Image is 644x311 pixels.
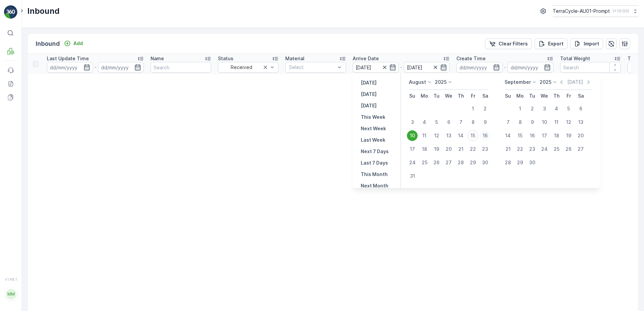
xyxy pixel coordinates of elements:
[419,157,430,168] div: 25
[567,79,583,85] p: [DATE]
[38,133,56,138] span: 2.22 kg
[515,157,525,168] div: 29
[361,137,385,143] p: Last Week
[353,55,379,62] p: Arrive Date
[251,6,392,14] p: 01993126509999989136LJ8503253801000650306
[6,289,17,300] div: MM
[563,144,574,154] div: 26
[550,90,562,102] th: Thursday
[468,117,478,128] div: 8
[455,157,466,168] div: 28
[431,130,442,141] div: 12
[468,157,478,168] div: 29
[358,79,379,87] button: Yesterday
[27,6,60,16] p: Inbound
[358,113,388,121] button: This Week
[361,91,377,98] p: [DATE]
[527,144,538,154] div: 23
[539,144,550,154] div: 24
[6,133,38,138] span: First Weight :
[498,40,528,47] p: Clear Filters
[551,130,562,141] div: 18
[535,38,568,49] button: Export
[407,130,418,141] div: 10
[358,125,389,133] button: Next Week
[358,102,379,110] button: Tomorrow
[361,79,377,86] p: [DATE]
[570,38,603,49] button: Import
[551,117,562,128] div: 11
[41,144,100,149] span: AU-PI0020 I Water filters
[551,103,562,114] div: 4
[73,40,83,47] p: Add
[503,144,513,154] div: 21
[47,62,93,73] input: dd/mm/yyyy
[613,8,629,14] p: ( +10:00 )
[443,157,454,168] div: 27
[508,62,554,73] input: dd/mm/yyyy
[361,182,388,189] p: Next Month
[584,40,599,47] p: Import
[514,90,526,102] th: Monday
[539,130,550,141] div: 17
[6,155,37,161] span: Net Amount :
[456,55,486,62] p: Create Time
[503,117,513,128] div: 7
[22,110,140,116] span: 01993126509999989136LJ8503253801000650306
[151,55,164,62] p: Name
[455,144,466,154] div: 21
[400,63,402,71] p: -
[575,130,586,141] div: 20
[94,63,97,71] p: -
[358,159,391,167] button: Last 7 Days
[563,117,574,128] div: 12
[443,90,455,102] th: Wednesday
[419,144,430,154] div: 18
[4,277,18,281] span: v 1.48.1
[485,38,532,49] button: Clear Filters
[6,122,36,127] span: Arrive Date :
[455,130,466,141] div: 14
[480,130,490,141] div: 16
[358,147,391,155] button: Next 7 Days
[6,144,41,149] span: Material Type :
[563,130,574,141] div: 19
[548,40,563,47] p: Export
[575,90,587,102] th: Saturday
[560,62,621,73] input: Search
[443,130,454,141] div: 13
[38,166,48,172] span: 0 kg
[6,110,22,116] span: Name :
[526,90,538,102] th: Tuesday
[36,39,60,48] p: Inbound
[407,171,418,181] div: 31
[358,182,391,190] button: Next Month
[563,103,574,114] div: 5
[4,283,18,306] button: MM
[527,103,538,114] div: 2
[435,79,447,85] p: 2025
[527,157,538,168] div: 30
[358,136,388,144] button: Last Week
[430,90,443,102] th: Tuesday
[361,125,386,132] p: Next Week
[480,117,490,128] div: 9
[418,90,430,102] th: Monday
[353,62,399,73] input: dd/mm/yyyy
[361,148,389,155] p: Next 7 Days
[480,144,490,154] div: 23
[560,55,590,62] p: Total Weight
[361,160,388,166] p: Last 7 Days
[36,122,52,127] span: [DATE]
[37,155,55,161] span: 2.22 kg
[502,90,514,102] th: Sunday
[419,130,430,141] div: 11
[443,117,454,128] div: 6
[553,8,610,14] p: TerraCycle-AU01-Prompt
[562,90,575,102] th: Friday
[151,62,211,73] input: Search
[480,157,490,168] div: 30
[575,117,586,128] div: 13
[551,144,562,154] div: 25
[540,79,551,85] p: 2025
